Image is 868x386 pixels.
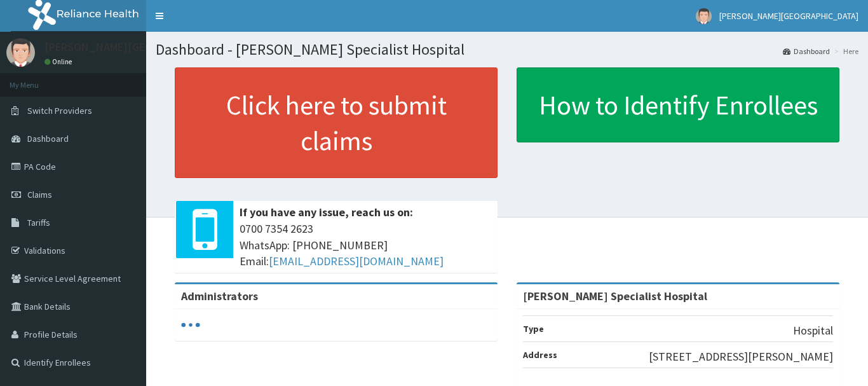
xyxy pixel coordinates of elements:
strong: [PERSON_NAME] Specialist Hospital [523,289,707,303]
p: Hospital [793,322,833,339]
a: [EMAIL_ADDRESS][DOMAIN_NAME] [269,254,444,268]
span: Switch Providers [27,105,92,116]
span: 0700 7354 2623 WhatsApp: [PHONE_NUMBER] Email: [240,221,491,270]
a: Online [44,57,75,66]
img: User Image [696,8,712,24]
img: User Image [6,38,35,67]
a: Dashboard [783,46,830,57]
p: [STREET_ADDRESS][PERSON_NAME] [649,348,833,365]
svg: audio-loading [181,315,200,334]
span: Tariffs [27,217,50,228]
h1: Dashboard - [PERSON_NAME] Specialist Hospital [156,41,858,58]
span: Claims [27,189,52,200]
p: [PERSON_NAME][GEOGRAPHIC_DATA] [44,41,233,53]
a: How to Identify Enrollees [517,67,839,142]
a: Click here to submit claims [175,67,498,178]
li: Here [831,46,858,57]
b: Type [523,323,544,334]
b: Administrators [181,289,258,303]
span: [PERSON_NAME][GEOGRAPHIC_DATA] [719,10,858,22]
b: If you have any issue, reach us on: [240,205,413,219]
span: Dashboard [27,133,69,144]
b: Address [523,349,557,361]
